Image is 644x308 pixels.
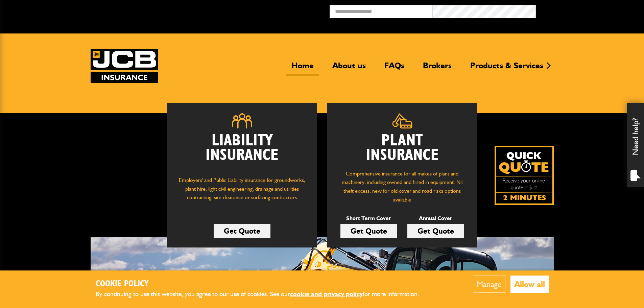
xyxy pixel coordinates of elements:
h2: Plant Insurance [337,134,467,163]
p: Annual Cover [407,214,464,223]
button: Broker Login [536,5,639,16]
p: Employers' and Public Liability insurance for groundworks, plant hire, light civil engineering, d... [177,176,307,208]
a: Home [286,61,319,76]
a: JCB Insurance Services [91,49,158,83]
h2: Liability Insurance [177,134,307,169]
a: About us [327,61,371,76]
a: Get Quote [407,224,464,238]
a: Get Quote [214,224,270,238]
div: Need help? [627,103,644,187]
p: Comprehensive insurance for all makes of plant and machinery, including owned and hired in equipm... [337,169,467,204]
a: Brokers [418,61,457,76]
a: FAQs [379,61,409,76]
p: By continuing to use this website, you agree to our use of cookies. See our for more information. [96,289,430,300]
p: Short Term Cover [340,214,397,223]
img: JCB Insurance Services logo [91,49,158,83]
img: Quick Quote [495,146,554,205]
h2: Cookie Policy [96,279,430,289]
a: cookie and privacy policy [290,290,363,298]
button: Allow all [510,276,549,293]
a: Products & Services [465,61,548,76]
a: Get your insurance quote isn just 2-minutes [495,146,554,205]
a: Get Quote [340,224,397,238]
button: Manage [473,276,505,293]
